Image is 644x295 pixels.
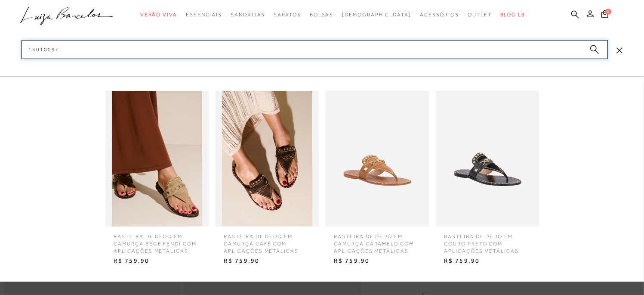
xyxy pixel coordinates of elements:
input: Buscar. [22,40,608,59]
span: RASTEIRA DE DEDO EM COURO PRETO COM APLICAÇÕES METÁLICAS [438,227,537,255]
span: RASTEIRA DE DEDO EM CAMURÇA CARAMELO COM APLICAÇÕES METÁLICAS [328,227,427,255]
a: BLOG LB [500,7,525,23]
img: RASTEIRA DE DEDO EM CAMURÇA BEGE FENDI COM APLICAÇÕES METÁLICAS [105,91,209,227]
a: RASTEIRA DE DEDO EM CAMURÇA BEGE FENDI COM APLICAÇÕES METÁLICAS RASTEIRA DE DEDO EM CAMURÇA BEGE ... [103,91,211,267]
a: RASTEIRA DE DEDO EM CAMURÇA CAFÉ COM APLICAÇÕES METÁLICAS RASTEIRA DE DEDO EM CAMURÇA CAFÉ COM AP... [213,91,321,267]
span: Bolsas [310,12,334,18]
span: Sapatos [274,12,301,18]
span: Acessórios [420,12,459,18]
span: R$ 759,90 [438,255,537,267]
a: categoryNavScreenReaderText [231,7,265,23]
span: RASTEIRA DE DEDO EM CAMURÇA CAFÉ COM APLICAÇÕES METÁLICAS [218,227,317,255]
span: Sandálias [231,12,265,18]
a: categoryNavScreenReaderText [274,7,301,23]
span: R$ 759,90 [108,255,206,267]
a: RASTEIRA DE DEDO EM CAMURÇA CARAMELO COM APLICAÇÕES METÁLICAS RASTEIRA DE DEDO EM CAMURÇA CARAMEL... [324,91,431,267]
img: RASTEIRA DE DEDO EM CAMURÇA CARAMELO COM APLICAÇÕES METÁLICAS [326,91,429,227]
a: categoryNavScreenReaderText [310,7,334,23]
a: RASTEIRA DE DEDO EM COURO PRETO COM APLICAÇÕES METÁLICAS RASTEIRA DE DEDO EM COURO PRETO COM APLI... [434,91,541,267]
span: Verão Viva [140,12,177,18]
a: noSubCategoriesText [342,7,411,23]
img: RASTEIRA DE DEDO EM CAMURÇA CAFÉ COM APLICAÇÕES METÁLICAS [216,91,319,227]
span: BLOG LB [500,12,525,18]
span: 0 [605,9,611,15]
span: RASTEIRA DE DEDO EM CAMURÇA BEGE FENDI COM APLICAÇÕES METÁLICAS [108,227,206,255]
a: categoryNavScreenReaderText [420,7,459,23]
span: R$ 759,90 [218,255,317,267]
span: [DEMOGRAPHIC_DATA] [342,12,411,18]
a: categoryNavScreenReaderText [468,7,492,23]
span: R$ 759,90 [328,255,427,267]
a: categoryNavScreenReaderText [186,7,222,23]
span: Essenciais [186,12,222,18]
a: categoryNavScreenReaderText [140,7,177,23]
span: Outlet [468,12,492,18]
img: RASTEIRA DE DEDO EM COURO PRETO COM APLICAÇÕES METÁLICAS [436,91,539,227]
button: 0 [599,9,611,21]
